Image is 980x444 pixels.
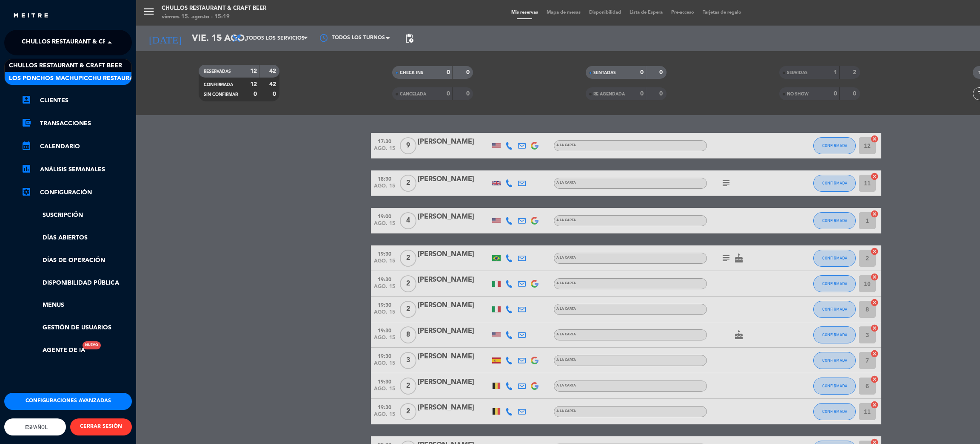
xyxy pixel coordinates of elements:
i: calendar_month [21,141,31,151]
a: account_balance_walletTransacciones [21,118,132,129]
img: MEITRE [13,13,49,19]
i: account_box [21,95,31,105]
a: Días abiertos [21,233,132,243]
a: Suscripción [21,210,132,220]
a: Configuración [21,187,132,198]
i: settings_applications [21,187,31,197]
button: CERRAR SESIÓN [70,418,132,435]
span: Los Ponchos Machupicchu Restaurant [9,74,142,84]
div: Nuevo [83,341,101,349]
a: Días de Operación [21,256,132,265]
i: account_balance_wallet [21,118,31,128]
a: account_boxClientes [21,95,132,106]
a: Menus [21,300,132,310]
i: assessment [21,164,31,174]
a: Gestión de usuarios [21,323,132,333]
a: Agente de IANuevo [21,346,85,355]
span: Español [23,424,48,430]
span: pending_actions [404,33,414,43]
span: Chullos Restaurant & Craft Beer [22,34,135,52]
a: Disponibilidad pública [21,278,132,288]
button: Configuraciones avanzadas [4,393,132,410]
span: Chullos Restaurant & Craft Beer [9,61,122,71]
a: calendar_monthCalendario [21,141,132,152]
a: assessmentANÁLISIS SEMANALES [21,164,132,175]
